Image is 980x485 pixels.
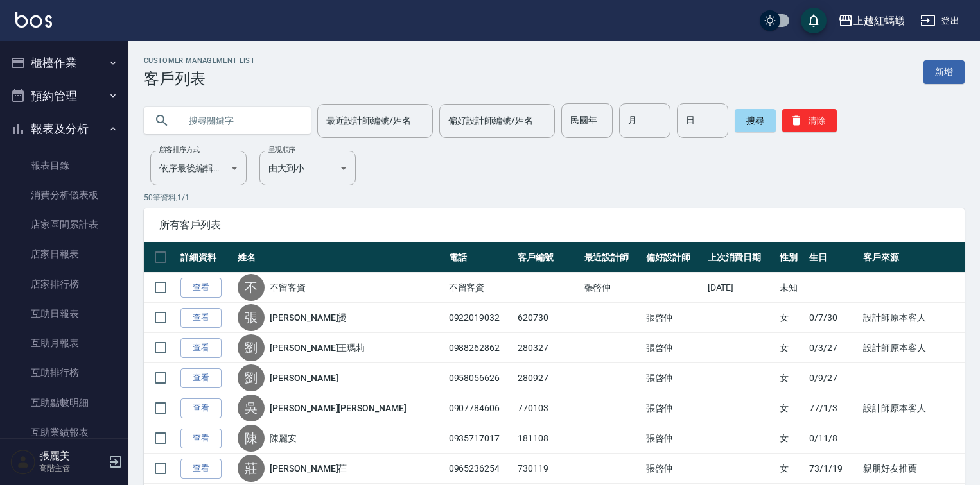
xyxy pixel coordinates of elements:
[446,273,515,303] td: 不留客資
[782,109,837,132] button: 清除
[180,429,222,448] a: 查看
[150,151,247,185] div: 依序最後編輯時間
[180,459,222,479] a: 查看
[238,274,265,301] div: 不
[514,363,581,393] td: 280927
[806,454,860,484] td: 73/1/19
[39,450,105,463] h5: 張麗美
[853,13,905,29] div: 上越紅螞蟻
[514,303,581,333] td: 620730
[270,311,347,324] a: [PERSON_NAME]燙
[446,303,515,333] td: 0922019032
[238,304,265,331] div: 張
[5,299,123,328] a: 互助日報表
[446,363,515,393] td: 0958056626
[514,242,581,273] th: 客戶編號
[704,242,777,273] th: 上次消費日期
[270,341,365,354] a: [PERSON_NAME]王瑪莉
[514,454,581,484] td: 730119
[238,364,265,391] div: 劉
[801,8,827,33] button: save
[833,8,910,34] button: 上越紅螞蟻
[776,393,806,423] td: 女
[270,402,407,414] a: [PERSON_NAME][PERSON_NAME]
[776,303,806,333] td: 女
[259,151,356,185] div: 由大到小
[860,242,965,273] th: 客戶來源
[234,242,445,273] th: 姓名
[806,423,860,454] td: 0/11/8
[643,454,704,484] td: 張啓仲
[177,242,234,273] th: 詳細資料
[5,151,123,180] a: 報表目錄
[446,333,515,363] td: 0988262862
[5,418,123,447] a: 互助業績報表
[446,423,515,454] td: 0935717017
[5,358,123,387] a: 互助排行榜
[180,278,222,298] a: 查看
[5,328,123,358] a: 互助月報表
[5,180,123,210] a: 消費分析儀表板
[735,109,776,132] button: 搜尋
[806,333,860,363] td: 0/3/27
[238,425,265,452] div: 陳
[860,333,965,363] td: 設計師原本客人
[514,423,581,454] td: 181108
[806,242,860,273] th: 生日
[238,395,265,421] div: 吳
[180,398,222,418] a: 查看
[643,242,704,273] th: 偏好設計師
[514,333,581,363] td: 280327
[915,9,965,33] button: 登出
[581,242,643,273] th: 最近設計師
[5,46,123,80] button: 櫃檯作業
[581,273,643,303] td: 張啓仲
[860,454,965,484] td: 親朋好友推薦
[860,393,965,423] td: 設計師原本客人
[776,273,806,303] td: 未知
[39,463,105,474] p: 高階主管
[180,308,222,328] a: 查看
[5,269,123,299] a: 店家排行榜
[446,393,515,423] td: 0907784606
[923,60,965,84] a: 新增
[270,462,347,475] a: [PERSON_NAME]芢
[643,363,704,393] td: 張啓仲
[5,388,123,418] a: 互助點數明細
[776,423,806,454] td: 女
[5,210,123,239] a: 店家區間累計表
[144,192,965,203] p: 50 筆資料, 1 / 1
[180,103,301,138] input: 搜尋關鍵字
[776,454,806,484] td: 女
[180,338,222,358] a: 查看
[860,303,965,333] td: 設計師原本客人
[15,12,52,28] img: Logo
[144,70,255,88] h3: 客戶列表
[704,273,777,303] td: [DATE]
[643,423,704,454] td: 張啓仲
[5,80,123,113] button: 預約管理
[5,239,123,269] a: 店家日報表
[446,242,515,273] th: 電話
[514,393,581,423] td: 770103
[643,303,704,333] td: 張啓仲
[10,449,36,475] img: Person
[776,363,806,393] td: 女
[238,334,265,361] div: 劉
[270,281,306,294] a: 不留客資
[159,219,949,232] span: 所有客戶列表
[643,333,704,363] td: 張啓仲
[270,432,297,445] a: 陳麗安
[144,56,255,65] h2: Customer Management List
[643,393,704,423] td: 張啓仲
[5,112,123,146] button: 報表及分析
[238,455,265,482] div: 莊
[806,303,860,333] td: 0/7/30
[159,145,200,155] label: 顧客排序方式
[806,393,860,423] td: 77/1/3
[446,454,515,484] td: 0965236254
[270,371,338,384] a: [PERSON_NAME]
[806,363,860,393] td: 0/9/27
[268,145,295,155] label: 呈現順序
[180,368,222,388] a: 查看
